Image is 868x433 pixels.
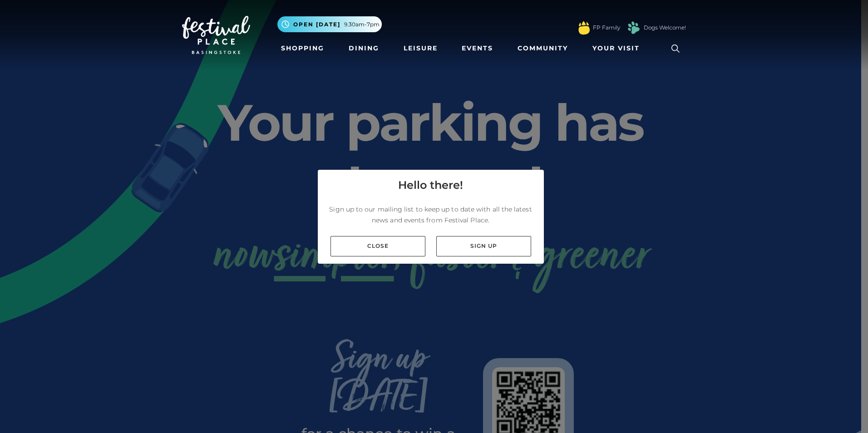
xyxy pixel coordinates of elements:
a: Shopping [277,40,328,57]
p: Sign up to our mailing list to keep up to date with all the latest news and events from Festival ... [325,204,537,226]
a: Dogs Welcome! [644,24,686,32]
a: Your Visit [589,40,648,57]
a: Dining [345,40,383,57]
a: Events [458,40,497,57]
a: Community [514,40,572,57]
img: Festival Place Logo [182,16,250,54]
span: 9.30am-7pm [344,20,380,29]
a: Sign up [436,236,531,256]
h4: Hello there! [398,177,463,193]
button: Open [DATE] 9.30am-7pm [277,16,382,32]
span: Your Visit [592,44,640,53]
span: Open [DATE] [293,20,340,29]
a: Leisure [400,40,441,57]
a: FP Family [593,24,620,32]
a: Close [330,236,425,256]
